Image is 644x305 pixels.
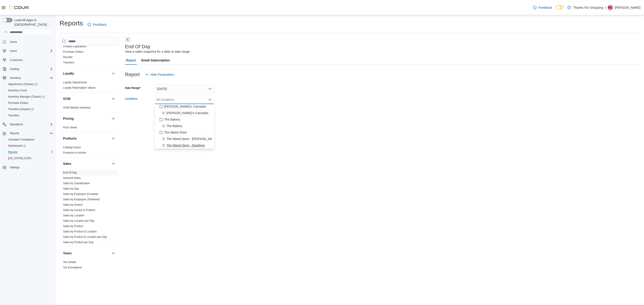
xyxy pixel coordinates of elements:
div: Products [59,145,120,157]
span: Sales by Product & Location per Day [63,235,107,239]
span: Purchase Orders [8,101,28,105]
span: Feedback [538,5,552,10]
a: Reports [6,149,19,155]
a: Transfers (Classic) [4,106,55,112]
a: Product Expirations [63,45,86,48]
span: Product Expirations [63,45,86,48]
span: Sales by Invoice [63,203,83,207]
div: Loyalty [59,80,120,92]
a: Itemized Sales [63,176,81,180]
a: Catalog Export [63,146,81,149]
span: Load All Apps in [GEOGRAPHIC_DATA] [13,18,53,27]
h3: Sales [63,161,71,166]
button: The Weed Store - [PERSON_NAME][GEOGRAPHIC_DATA] [155,136,214,142]
span: Sales by Day [63,187,79,190]
a: Sales by Day [63,187,79,190]
span: Transfers [63,61,74,64]
span: Reports [8,150,17,154]
button: Operations [1,121,55,127]
span: Reports [8,131,53,136]
span: Sales by Employee (Created) [63,192,98,196]
span: Hide Parameters [150,72,174,77]
a: Transfers [6,113,21,118]
a: Sales by Location [63,214,84,217]
span: Feedback [93,22,106,27]
button: Taxes [63,251,110,255]
button: Users [1,48,55,54]
span: Sales by Location [63,214,84,217]
span: Inventory Manager (Classic) [6,94,53,99]
a: Canadian Compliance [6,137,36,142]
a: Products to Archive [63,151,86,154]
h3: Pricing [63,116,74,121]
a: Inventory Manager (Classic) [6,94,47,99]
a: End Of Day [63,171,77,174]
span: Washington CCRS [6,156,53,161]
span: Catalog [8,66,53,72]
span: Sales by Invoice & Product [63,208,95,212]
button: Loyalty [111,71,116,76]
span: Email Subscription [141,56,170,65]
button: Loyalty [63,71,110,76]
button: [US_STATE] CCRS [4,155,55,161]
a: Sales by Product & Location [63,230,97,233]
span: The Weed Store - [PERSON_NAME][GEOGRAPHIC_DATA] [166,137,250,141]
span: Sales by Product & Location [63,230,97,233]
button: OCM [111,96,116,101]
button: Reports [8,131,21,136]
span: Home [10,40,17,44]
button: Hide Parameters [143,70,176,79]
div: View a sales snapshot for a date or date range. [125,49,191,54]
span: Sales by Product [63,224,83,228]
label: Locations [125,97,138,100]
span: Products to Archive [63,151,86,155]
a: Transfers (Classic) [6,107,36,112]
span: Price Sheet [63,126,77,129]
p: | [605,5,606,10]
span: Sales by Location per Day [63,219,94,223]
button: Sales [111,161,116,166]
span: Sales by Classification [63,182,90,185]
a: Tax Details [63,261,76,264]
nav: Complex example [3,37,53,182]
a: Purchase Orders [6,100,30,106]
span: [PERSON_NAME]'s Cannabis [166,111,208,115]
a: Reorder [63,56,73,59]
a: Sales by Product per Day [63,241,93,244]
button: Sales [63,161,110,166]
span: Canadian Compliance [8,138,34,141]
a: Tax Exemptions [63,266,82,269]
h3: Loyalty [63,71,74,76]
span: Purchase Orders [6,100,53,106]
a: Sales by Invoice [63,203,83,206]
span: Sales by Product per Day [63,240,93,244]
span: Dashboards [8,144,26,148]
button: Reports [4,149,55,155]
span: Loyalty Adjustments [63,81,87,84]
button: Catalog [8,66,21,72]
a: Settings [8,165,21,170]
span: Adjustments (Classic) [8,82,37,86]
a: Purchase Orders [63,50,83,53]
a: Sales by Location per Day [63,219,94,222]
span: Adjustments (Classic) [6,81,53,87]
span: Settings [10,166,19,169]
button: The Bakery [155,116,214,123]
div: Marc Chenier [608,5,613,10]
span: Transfers (Classic) [8,107,34,111]
button: Products [63,136,110,141]
span: Sales by Employee (Tendered) [63,198,100,201]
span: OCM Weekly Inventory [63,106,91,109]
span: Transfers [6,113,53,118]
a: Dashboards [4,143,55,149]
span: Transfers (Classic) [6,107,53,112]
a: Sales by Employee (Created) [63,192,98,196]
h3: Taxes [63,251,72,255]
button: Customers [1,57,55,63]
p: Thanks For Shopping [573,5,603,10]
button: Reports [1,130,55,136]
button: Pricing [63,116,110,121]
span: Customers [10,58,23,62]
